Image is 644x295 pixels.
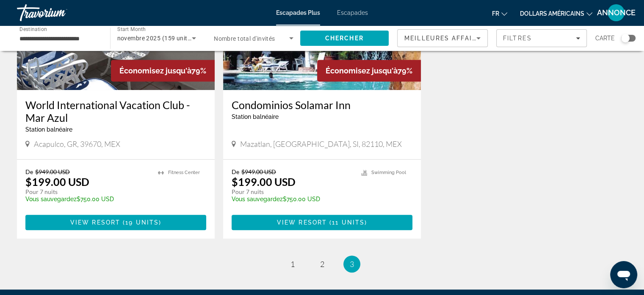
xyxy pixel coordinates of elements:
[337,9,368,16] a: Escapades
[277,219,327,226] span: View Resort
[232,188,353,196] p: Pour 7 nuits
[371,170,406,175] span: Swimming Pool
[25,215,206,230] button: View Resort(19 units)
[35,168,70,175] span: $949.00 USD
[325,35,364,42] span: Chercher
[503,35,532,42] span: Filtres
[120,219,161,226] span: ( )
[117,35,219,42] span: novembre 2025 (159 units available)
[327,219,367,226] span: ( )
[492,10,499,17] font: fr
[241,168,276,175] span: $949.00 USD
[19,34,99,44] input: Select destination
[520,10,584,17] font: dollars américains
[276,9,320,16] a: Escapades Plus
[168,170,200,175] span: Fitness Center
[290,259,295,269] span: 1
[17,256,627,273] nav: Pagination
[232,168,239,175] span: De
[232,113,279,120] span: Station balnéaire
[320,259,324,269] span: 2
[70,219,120,226] span: View Resort
[492,7,507,20] button: Changer de langue
[232,175,296,188] p: $199.00 USD
[25,98,206,124] a: World International Vacation Club - Mar Azul
[25,196,77,202] span: Vous sauvegardez
[605,4,627,22] button: Menu utilisateur
[232,215,412,230] button: View Resort(11 units)
[232,196,283,202] span: Vous sauvegardez
[610,261,637,288] iframe: Bouton pour lancer la fenêtre de messagerie
[332,219,365,226] span: 11 units
[119,66,191,75] span: Économisez jusqu'à
[25,168,33,175] span: De
[232,196,353,202] p: $750.00 USD
[25,126,72,133] span: Station balnéaire
[350,259,354,269] span: 3
[214,35,275,42] span: Nombre total d'invités
[496,29,587,47] button: Filters
[300,31,389,46] button: Search
[597,8,636,17] font: ANNONCE
[317,60,421,81] div: 79%
[19,26,47,32] span: Destination
[125,219,159,226] span: 19 units
[595,32,615,44] span: Carte
[520,7,592,20] button: Changer de devise
[326,66,398,75] span: Économisez jusqu'à
[17,2,102,24] a: Travorium
[232,98,412,111] a: Condominios Solamar Inn
[34,139,120,149] span: Acapulco, GR, 39670, MEX
[111,60,215,81] div: 79%
[240,139,402,149] span: Mazatlan, [GEOGRAPHIC_DATA], SI, 82110, MEX
[25,188,149,196] p: Pour 7 nuits
[25,175,89,188] p: $199.00 USD
[404,33,481,43] mat-select: Sort by
[117,26,146,32] span: Start Month
[404,35,486,42] span: Meilleures affaires
[25,196,149,202] p: $750.00 USD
